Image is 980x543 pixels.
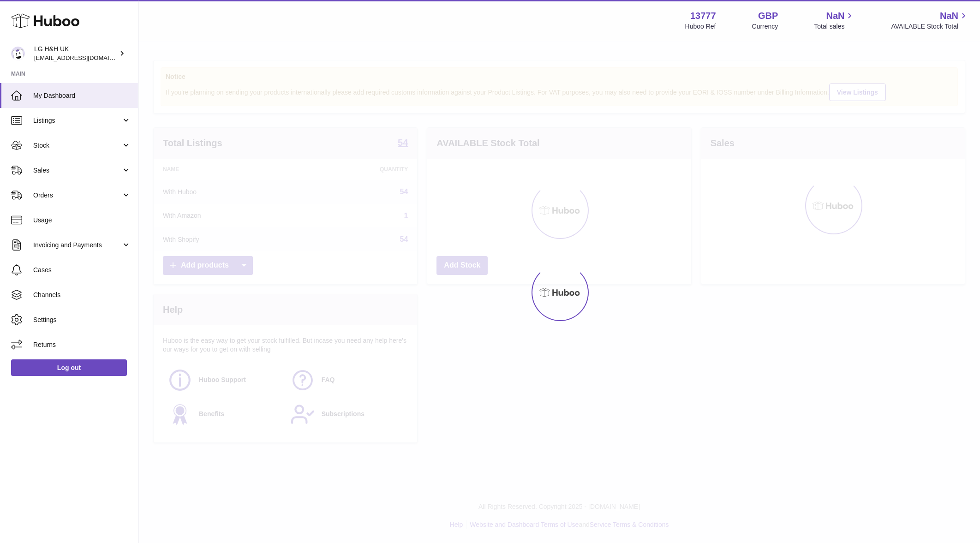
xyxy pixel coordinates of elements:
a: NaN AVAILABLE Stock Total [891,10,969,31]
a: Log out [11,359,127,376]
strong: GBP [758,10,778,22]
span: [EMAIL_ADDRESS][DOMAIN_NAME] [34,54,136,61]
span: NaN [940,10,958,22]
span: Sales [33,166,121,175]
a: NaN Total sales [814,10,855,31]
span: Stock [33,141,121,150]
strong: 13777 [690,10,716,22]
span: Usage [33,216,131,225]
span: AVAILABLE Stock Total [891,22,969,31]
span: Invoicing and Payments [33,241,121,250]
div: Huboo Ref [685,22,716,31]
span: Cases [33,266,131,274]
span: Returns [33,340,131,349]
div: Currency [752,22,778,31]
span: Total sales [814,22,855,31]
div: LG H&H UK [34,45,117,62]
span: Listings [33,116,121,125]
span: My Dashboard [33,91,131,100]
span: Channels [33,291,131,299]
span: Orders [33,191,121,200]
img: veechen@lghnh.co.uk [11,47,25,60]
span: Settings [33,316,131,324]
span: NaN [826,10,844,22]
